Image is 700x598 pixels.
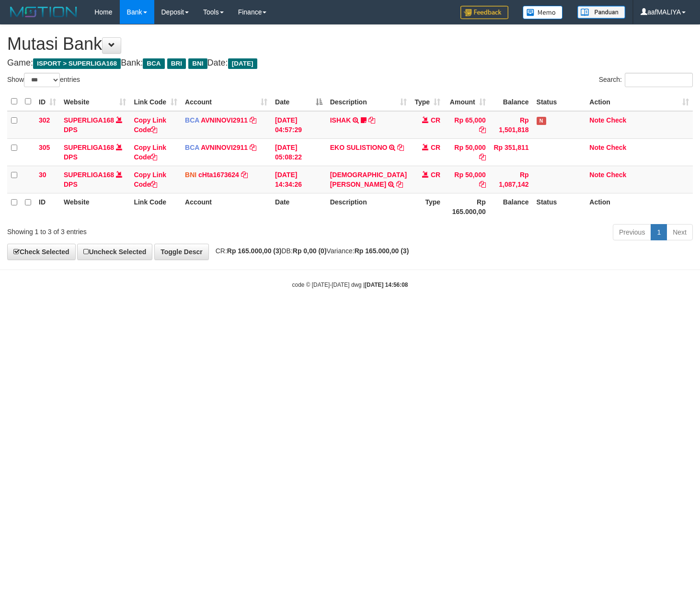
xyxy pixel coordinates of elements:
th: Link Code [130,193,181,220]
th: Rp 165.000,00 [444,193,490,220]
a: Copy Rp 50,000 to clipboard [479,181,486,188]
span: 305 [39,144,50,151]
div: Showing 1 to 3 of 3 entries [7,223,285,237]
td: Rp 65,000 [444,111,490,139]
a: Uncheck Selected [77,244,152,260]
span: 302 [39,116,50,124]
span: CR [431,171,440,179]
td: Rp 1,501,818 [490,111,533,139]
a: Copy SALAHUDIN GINI to clipboard [396,181,403,188]
td: Rp 50,000 [444,138,490,166]
a: Check [606,171,626,179]
th: Website [60,193,130,220]
th: Type: activate to sort column ascending [411,92,444,111]
span: BNI [185,171,196,179]
th: Date: activate to sort column descending [271,92,326,111]
span: BNI [188,58,207,69]
th: Type [411,193,444,220]
a: Note [589,144,604,151]
a: Note [589,171,604,179]
strong: Rp 165.000,00 (3) [355,247,409,255]
strong: Rp 0,00 (0) [293,247,327,255]
a: SUPERLIGA168 [64,116,114,124]
a: Copy AVNINOVI2911 to clipboard [250,144,256,151]
th: Description: activate to sort column ascending [326,92,411,111]
a: Copy Link Code [134,171,166,188]
span: Has Note [537,117,546,125]
th: Website: activate to sort column ascending [60,92,130,111]
td: DPS [60,138,130,166]
a: Copy cHta1673624 to clipboard [241,171,248,179]
a: ISHAK [330,116,351,124]
span: BCA [185,144,199,151]
th: ID [35,193,60,220]
td: Rp 50,000 [444,166,490,193]
span: CR [431,116,440,124]
a: SUPERLIGA168 [64,144,114,151]
select: Showentries [24,73,60,87]
a: Check [606,116,626,124]
th: Action [585,193,693,220]
th: ID: activate to sort column ascending [35,92,60,111]
a: Note [589,116,604,124]
td: [DATE] 05:08:22 [271,138,326,166]
a: Copy Link Code [134,116,166,134]
a: cHta1673624 [198,171,239,179]
span: CR [431,144,440,151]
a: AVNINOVI2911 [201,116,248,124]
a: Copy Rp 50,000 to clipboard [479,153,486,161]
img: Button%20Memo.svg [523,6,563,19]
label: Search: [599,73,693,87]
span: BCA [185,116,199,124]
strong: Rp 165.000,00 (3) [227,247,282,255]
th: Account: activate to sort column ascending [181,92,271,111]
a: EKO SULISTIONO [330,144,388,151]
a: Copy Link Code [134,144,166,161]
img: MOTION_logo.png [7,5,80,19]
td: Rp 1,087,142 [490,166,533,193]
a: AVNINOVI2911 [201,144,248,151]
span: 30 [39,171,46,179]
input: Search: [625,73,693,87]
h1: Mutasi Bank [7,34,693,54]
a: 1 [651,224,667,240]
label: Show entries [7,73,80,87]
td: DPS [60,111,130,139]
a: Toggle Descr [154,244,209,260]
span: [DATE] [228,58,257,69]
th: Amount: activate to sort column ascending [444,92,490,111]
th: Balance [490,193,533,220]
a: Previous [613,224,651,240]
a: Next [666,224,693,240]
a: Copy EKO SULISTIONO to clipboard [397,144,404,151]
a: [DEMOGRAPHIC_DATA][PERSON_NAME] [330,171,407,188]
a: Copy AVNINOVI2911 to clipboard [250,116,256,124]
a: Check Selected [7,244,76,260]
small: code © [DATE]-[DATE] dwg | [292,282,408,288]
td: [DATE] 04:57:29 [271,111,326,139]
a: Copy ISHAK to clipboard [368,116,375,124]
img: Feedback.jpg [460,6,508,19]
th: Status [533,92,586,111]
a: Copy Rp 65,000 to clipboard [479,126,486,134]
th: Action: activate to sort column ascending [585,92,693,111]
th: Link Code: activate to sort column ascending [130,92,181,111]
span: BCA [143,58,164,69]
th: Date [271,193,326,220]
a: Check [606,144,626,151]
th: Description [326,193,411,220]
th: Account [181,193,271,220]
span: BRI [167,58,186,69]
span: ISPORT > SUPERLIGA168 [33,58,121,69]
td: DPS [60,166,130,193]
strong: [DATE] 14:56:08 [365,282,408,288]
td: Rp 351,811 [490,138,533,166]
h4: Game: Bank: Date: [7,58,693,68]
th: Status [533,193,586,220]
a: SUPERLIGA168 [64,171,114,179]
th: Balance [490,92,533,111]
span: CR: DB: Variance: [211,247,409,255]
img: panduan.png [577,6,625,19]
td: [DATE] 14:34:26 [271,166,326,193]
